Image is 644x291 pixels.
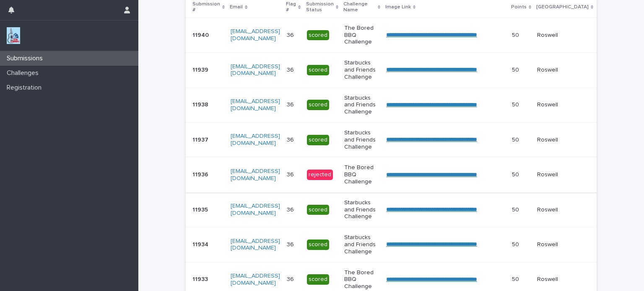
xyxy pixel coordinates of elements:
[536,3,589,12] p: [GEOGRAPHIC_DATA]
[344,59,379,80] p: Starbucks and Friends Challenge
[231,273,280,286] a: [EMAIL_ADDRESS][DOMAIN_NAME]
[512,30,521,39] p: 50
[231,28,280,41] a: [EMAIL_ADDRESS][DOMAIN_NAME]
[307,239,329,250] div: scored
[231,64,280,77] a: [EMAIL_ADDRESS][DOMAIN_NAME]
[537,206,592,214] p: Roswell
[192,135,210,144] p: 11937
[512,135,521,144] p: 50
[230,3,243,12] p: Email
[287,170,296,178] p: 36
[3,54,49,62] p: Submissions
[307,274,329,285] div: scored
[307,100,329,110] div: scored
[287,65,296,74] p: 36
[385,3,411,12] p: Image Link
[307,30,329,41] div: scored
[3,69,45,77] p: Challenges
[537,101,592,108] p: Roswell
[537,67,592,74] p: Roswell
[307,135,329,145] div: scored
[3,84,48,92] p: Registration
[192,170,210,178] p: 11936
[344,95,379,116] p: Starbucks and Friends Challenge
[512,100,521,108] p: 50
[307,65,329,75] div: scored
[307,205,329,215] div: scored
[231,133,280,146] a: [EMAIL_ADDRESS][DOMAIN_NAME]
[192,205,210,214] p: 11935
[344,269,379,290] p: The Bored BBQ Challenge
[287,100,296,108] p: 36
[231,238,280,251] a: [EMAIL_ADDRESS][DOMAIN_NAME]
[344,25,379,46] p: The Bored BBQ Challenge
[511,3,527,12] p: Points
[537,171,592,178] p: Roswell
[512,239,521,248] p: 50
[344,129,379,150] p: Starbucks and Friends Challenge
[7,27,20,44] img: jxsLJbdS1eYBI7rVAS4p
[287,239,296,248] p: 36
[192,274,210,283] p: 11933
[537,32,592,39] p: Roswell
[231,168,280,181] a: [EMAIL_ADDRESS][DOMAIN_NAME]
[344,234,379,255] p: Starbucks and Friends Challenge
[344,199,379,220] p: Starbucks and Friends Challenge
[192,30,210,39] p: 11940
[537,136,592,144] p: Roswell
[287,30,296,39] p: 36
[512,170,521,178] p: 50
[307,170,333,180] div: rejected
[512,274,521,283] p: 50
[231,98,280,111] a: [EMAIL_ADDRESS][DOMAIN_NAME]
[192,65,210,74] p: 11939
[537,276,592,283] p: Roswell
[192,239,210,248] p: 11934
[537,241,592,248] p: Roswell
[512,65,521,74] p: 50
[192,100,210,108] p: 11938
[512,205,521,214] p: 50
[344,164,379,185] p: The Bored BBQ Challenge
[231,203,280,216] a: [EMAIL_ADDRESS][DOMAIN_NAME]
[287,205,296,214] p: 36
[287,135,296,144] p: 36
[287,274,296,283] p: 36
